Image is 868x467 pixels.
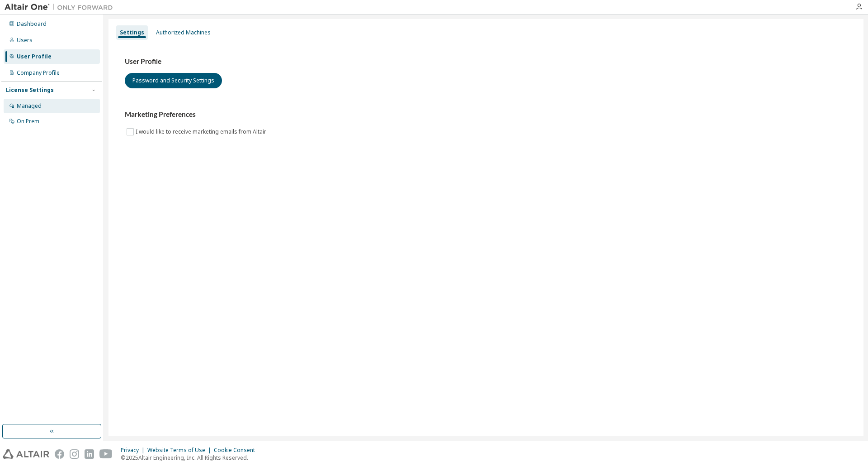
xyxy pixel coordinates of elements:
img: altair_logo.svg [3,449,49,459]
div: Settings [120,29,144,36]
div: Authorized Machines [156,29,211,36]
div: Cookie Consent [214,447,260,454]
div: Users [17,37,33,44]
img: youtube.svg [99,449,113,459]
img: Altair One [5,3,118,12]
p: © 2025 Altair Engineering, Inc. All Rights Reserved. [121,454,260,462]
label: I would like to receive marketing emails from Altair [136,126,268,137]
div: Website Terms of Use [147,447,214,454]
h3: Marketing Preferences [125,110,847,119]
div: Company Profile [17,69,60,77]
div: Dashboard [17,20,47,28]
img: facebook.svg [55,449,64,459]
img: linkedin.svg [85,449,94,459]
div: Privacy [121,447,147,454]
img: instagram.svg [70,449,79,459]
div: User Profile [17,53,52,60]
button: Password and Security Settings [125,73,222,88]
div: Managed [17,102,42,110]
div: On Prem [17,118,39,125]
div: License Settings [6,87,54,94]
h3: User Profile [125,57,847,66]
